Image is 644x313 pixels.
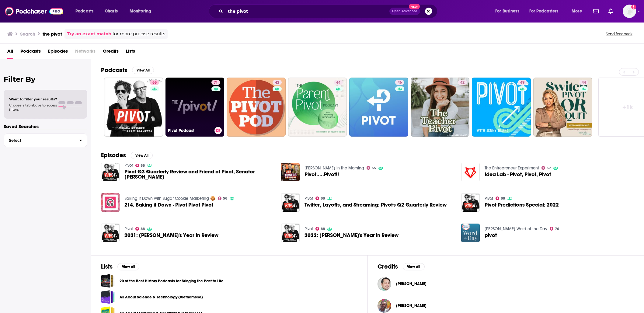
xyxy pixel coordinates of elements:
[485,196,493,201] a: Pivot
[305,172,339,177] a: Pivot.....Pivot!!
[5,5,63,17] img: Podchaser - Follow, Share and Rate Podcasts
[9,103,57,112] span: Choose a tab above to access filters.
[518,80,527,85] a: 49
[336,80,340,86] span: 44
[124,233,218,238] span: 2021: [PERSON_NAME]'s Year In Review
[101,224,120,242] img: 2021: Pivot's Year In Review
[485,172,551,177] a: Idea Lab - Pivot, Pivot, Pivot
[214,4,443,18] div: Search podcasts, credits, & more...
[101,66,127,74] h2: Podcasts
[378,277,391,291] img: Gary Guseinov
[43,31,62,37] h3: the pivot
[4,75,87,84] h2: Filter By
[305,233,399,238] a: 2022: Pivot's Year in Review
[591,6,601,16] a: Show notifications dropdown
[281,193,300,212] img: Twitter, Layoffs, and Streaming: Pivot's Q2 Quarterly Review
[389,8,420,15] button: Open AdvancedNew
[396,281,426,286] a: Gary Guseinov
[458,80,467,85] a: 42
[623,5,636,18] button: Show profile menu
[396,303,426,308] a: Elliot Gamble
[135,164,145,167] a: 88
[101,163,120,181] a: Pivot Q3 Quarterly Review and Friend of Pivot, Senator Amy Klobuchar
[305,202,447,207] span: Twitter, Layoffs, and Streaming: Pivot's Q2 Quarterly Review
[113,30,165,37] span: for more precise results
[126,46,135,59] span: Lists
[485,226,547,231] a: Merriam-Webster's Word of the Day
[218,196,228,200] a: 56
[120,294,203,301] a: All About Science & Technology (Vietnamese)
[135,227,145,231] a: 88
[273,80,282,85] a: 42
[9,97,57,101] span: Want to filter your results?
[20,46,41,59] a: Podcasts
[4,123,87,129] p: Saved Searches
[547,167,551,169] span: 57
[321,228,325,230] span: 88
[555,228,559,230] span: 76
[124,163,133,168] a: Pivot
[101,193,120,212] img: 214. Baking it Down - Pivot Pivot Pivot
[288,78,347,137] a: 44
[67,30,111,37] a: Try an exact match
[378,274,634,294] button: Gary GuseinovGary Guseinov
[378,299,391,313] img: Elliot Gamble
[496,196,505,200] a: 88
[396,281,426,286] span: [PERSON_NAME]
[117,263,139,270] button: View All
[367,166,376,170] a: 55
[582,80,586,86] span: 44
[572,7,582,16] span: More
[461,193,480,212] img: Pivot Predictions Special: 2022
[472,78,531,137] a: 49
[125,6,159,16] button: open menu
[579,80,588,85] a: 44
[315,227,325,231] a: 88
[124,226,133,231] a: Pivot
[150,80,159,85] a: 88
[409,4,420,9] span: New
[101,263,139,270] a: ListsView All
[281,224,300,242] a: 2022: Pivot's Year in Review
[101,290,115,304] a: All About Science & Technology (Vietnamese)
[305,196,313,201] a: Pivot
[623,5,636,18] img: User Profile
[349,78,408,137] a: 46
[227,78,286,137] a: 42
[411,78,470,137] a: 42
[168,128,212,133] h3: Pivot Podcast
[403,263,425,270] button: View All
[520,80,524,86] span: 49
[315,196,325,200] a: 88
[485,202,559,207] span: Pivot Predictions Special: 2022
[501,197,505,200] span: 88
[131,152,153,159] button: View All
[103,46,119,59] a: Credits
[211,80,220,85] a: 71
[604,31,634,37] button: Send feedback
[152,80,157,86] span: 88
[275,80,279,86] span: 42
[20,31,35,37] h3: Search
[124,196,215,201] a: Baking it Down with Sugar Cookie Marketing 🍪
[305,226,313,231] a: Pivot
[101,151,153,159] a: EpisodesView All
[281,163,300,181] img: Pivot.....Pivot!!
[461,163,480,181] a: Idea Lab - Pivot, Pivot, Pivot
[541,166,551,170] a: 57
[567,6,590,16] button: open menu
[461,224,480,242] img: pivot
[130,7,151,16] span: Monitoring
[124,233,218,238] a: 2021: Pivot's Year In Review
[485,165,539,171] a: The Entrepreneur Experiment
[305,165,364,171] a: Jay Towers in the Morning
